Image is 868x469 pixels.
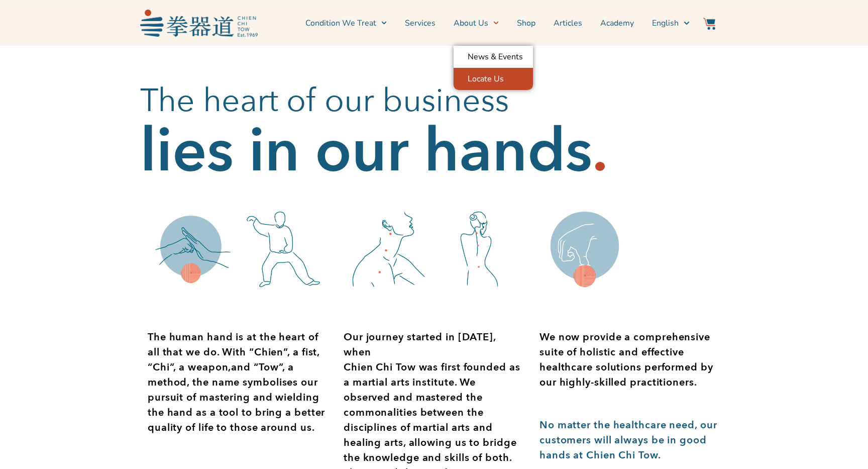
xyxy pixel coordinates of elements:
[554,11,582,36] a: Articles
[405,11,436,36] a: Services
[454,68,533,90] a: Locate Us
[539,418,720,463] div: Page 1
[140,131,592,171] h2: lies in our hands
[305,11,387,36] a: Condition We Treat
[652,11,689,36] a: English
[592,131,608,171] h2: .
[454,11,499,36] a: About Us
[539,330,720,390] div: Page 1
[652,17,679,29] span: English
[148,330,329,435] p: The human hand is at the heart of all that we do. With “Chien”, a fist, “Chi”, a weapon,and “Tow”...
[539,330,720,390] p: We now provide a comprehensive suite of holistic and effective healthcare solutions performed by ...
[454,46,533,90] ul: About Us
[148,330,329,435] div: Page 1
[140,81,728,121] h2: The heart of our business
[517,11,535,36] a: Shop
[600,11,634,36] a: Academy
[703,18,715,30] img: Website Icon-03
[454,46,533,68] a: News & Events
[263,11,690,36] nav: Menu
[539,418,720,463] p: No matter the healthcare need, our customers will always be in good hands at Chien Chi Tow.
